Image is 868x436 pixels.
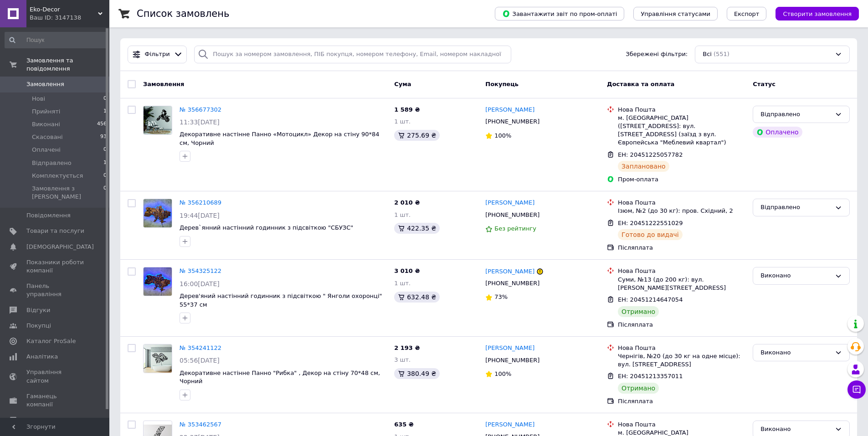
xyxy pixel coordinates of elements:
h1: Список замовлень [137,8,229,19]
span: Доставка та оплата [607,81,674,87]
span: 1 шт. [394,280,411,287]
a: № 353462567 [180,421,221,428]
button: Створити замовлення [776,7,859,21]
span: Оплачені [32,146,61,154]
a: Фото товару [143,344,172,373]
img: Фото товару [144,267,172,296]
span: [DEMOGRAPHIC_DATA] [26,243,94,251]
div: Післяплата [618,397,745,405]
span: Cума [394,81,411,87]
span: 0 [103,95,107,103]
span: 1 [103,108,107,116]
span: Повідомлення [26,211,71,220]
span: 16:00[DATE] [180,280,220,287]
div: Нова Пошта [618,267,745,275]
div: Виконано [760,348,831,358]
a: № 354241122 [180,344,221,351]
span: 2 193 ₴ [394,344,420,351]
button: Експорт [727,7,767,21]
div: Відправлено [760,203,831,212]
span: Товари та послуги [26,227,84,235]
span: 0 [103,172,107,180]
a: [PERSON_NAME] [485,344,534,353]
div: Виконано [760,425,831,434]
div: [PHONE_NUMBER] [483,116,541,128]
span: ЕН: 20451225057782 [618,151,683,158]
div: м. [GEOGRAPHIC_DATA] ([STREET_ADDRESS]: вул. [STREET_ADDRESS] (заїзд з вул. Європейська "Меблевий... [618,114,745,147]
span: 1 шт. [394,118,411,125]
div: Оплачено [753,127,802,138]
a: № 354325122 [180,267,221,274]
span: Eko-Decor [30,5,98,14]
span: 73% [494,293,508,300]
div: Нова Пошта [618,344,745,352]
a: Створити замовлення [766,10,859,17]
div: 422.35 ₴ [394,223,440,234]
a: Фото товару [143,267,172,296]
span: Виконані [32,120,60,128]
span: Панель управління [26,282,84,298]
span: Збережені фільтри: [626,50,688,59]
div: Суми, №13 (до 200 кг): вул. [PERSON_NAME][STREET_ADDRESS] [618,276,745,292]
span: ЕН: 20451213357011 [618,373,683,380]
span: 1 шт. [394,211,411,218]
a: Декоративне настінне Панно «Мотоцикл» Декор на стіну 90*84 см, Чорний [180,131,380,146]
a: [PERSON_NAME] [485,421,534,429]
input: Пошук [5,32,108,48]
span: 0 [103,185,107,201]
span: 3 шт. [394,356,411,363]
span: Покупець [485,81,519,87]
span: Покупці [26,322,51,330]
span: Замовлення та повідомлення [26,56,109,73]
button: Управління статусами [633,7,718,21]
a: Дерев'яний настінний годинник з підсвіткою " Янголи охоронці" 55*37 см [180,292,382,308]
span: ЕН: 20451214647054 [618,296,683,303]
span: Відправлено [32,159,72,167]
span: Фільтри [145,50,170,59]
span: 100% [494,370,511,377]
a: Дерев`янний настінний годинник з підсвіткою "СБУЗС" [180,224,353,231]
span: 456 [97,120,107,128]
div: Нова Пошта [618,421,745,429]
a: Декоративне настінне Панно "Рибка" , Декор на стіну 70*48 см, Чорний [180,369,380,385]
div: Чернігів, №20 (до 30 кг на одне місце): вул. [STREET_ADDRESS] [618,352,745,369]
span: Всі [703,50,712,59]
span: Комплектується [32,172,83,180]
div: Готово до видачі [618,229,683,240]
div: [PHONE_NUMBER] [483,354,541,366]
a: № 356677302 [180,106,221,113]
a: [PERSON_NAME] [485,106,534,114]
div: [PHONE_NUMBER] [483,277,541,289]
div: Післяплата [618,244,745,252]
span: Скасовані [32,133,63,141]
div: Післяплата [618,321,745,329]
span: Управління сайтом [26,368,84,385]
span: 2 010 ₴ [394,199,420,206]
span: Управління статусами [641,10,710,17]
span: Показники роботи компанії [26,258,84,275]
span: Замовлення з [PERSON_NAME] [32,185,103,201]
div: Пром-оплата [618,175,745,184]
span: Експорт [734,10,760,17]
span: 0 [103,146,107,154]
div: Отримано [618,383,659,394]
span: Відгуки [26,306,50,314]
span: 05:56[DATE] [180,357,220,364]
div: Нова Пошта [618,106,745,114]
div: 632.48 ₴ [394,292,440,303]
a: [PERSON_NAME] [485,267,534,276]
div: Заплановано [618,161,669,172]
span: Завантажити звіт по пром-оплаті [502,10,617,18]
span: 93 [100,133,107,141]
span: Створити замовлення [783,10,852,17]
input: Пошук за номером замовлення, ПІБ покупця, номером телефону, Email, номером накладної [194,46,511,63]
span: 635 ₴ [394,421,414,428]
a: Фото товару [143,106,172,135]
span: 19:44[DATE] [180,212,220,219]
button: Завантажити звіт по пром-оплаті [495,7,624,21]
div: Ізюм, №2 (до 30 кг): пров. Східний, 2 [618,207,745,215]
